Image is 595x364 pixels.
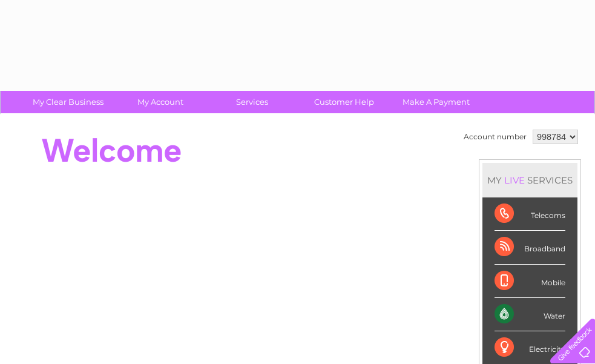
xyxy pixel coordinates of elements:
td: Account number [461,127,530,147]
div: Broadband [495,231,565,264]
a: Customer Help [294,91,394,113]
a: Make A Payment [386,91,486,113]
a: Services [202,91,302,113]
div: Mobile [495,265,565,298]
div: Telecoms [495,197,565,231]
div: LIVE [502,174,527,186]
a: My Clear Business [18,91,118,113]
a: My Account [110,91,210,113]
div: MY SERVICES [482,163,577,197]
div: Water [495,298,565,331]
